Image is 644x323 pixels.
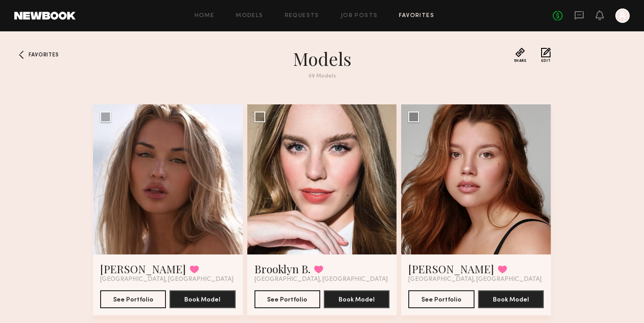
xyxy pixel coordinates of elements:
[478,295,544,303] a: Book Model
[408,262,494,276] a: [PERSON_NAME]
[541,59,551,63] span: Edit
[285,13,319,19] a: Requests
[169,290,235,308] button: Book Model
[100,290,166,308] button: See Portfolio
[399,13,434,19] a: Favorites
[541,47,551,63] button: Edit
[161,73,483,79] div: 69 Models
[14,47,29,62] a: Favorites
[514,59,527,63] span: Share
[29,52,59,58] span: Favorites
[100,276,233,283] span: [GEOGRAPHIC_DATA], [GEOGRAPHIC_DATA]
[254,276,388,283] span: [GEOGRAPHIC_DATA], [GEOGRAPHIC_DATA]
[254,262,310,276] a: Brooklyn B.
[169,295,235,303] a: Book Model
[236,13,263,19] a: Models
[408,276,542,283] span: [GEOGRAPHIC_DATA], [GEOGRAPHIC_DATA]
[408,290,474,308] button: See Portfolio
[615,9,630,23] a: A
[324,290,390,308] button: Book Model
[478,290,544,308] button: Book Model
[324,295,390,303] a: Book Model
[100,262,186,276] a: [PERSON_NAME]
[254,290,320,308] button: See Portfolio
[195,13,215,19] a: Home
[514,47,527,63] button: Share
[341,13,378,19] a: Job Posts
[161,47,483,70] h1: Models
